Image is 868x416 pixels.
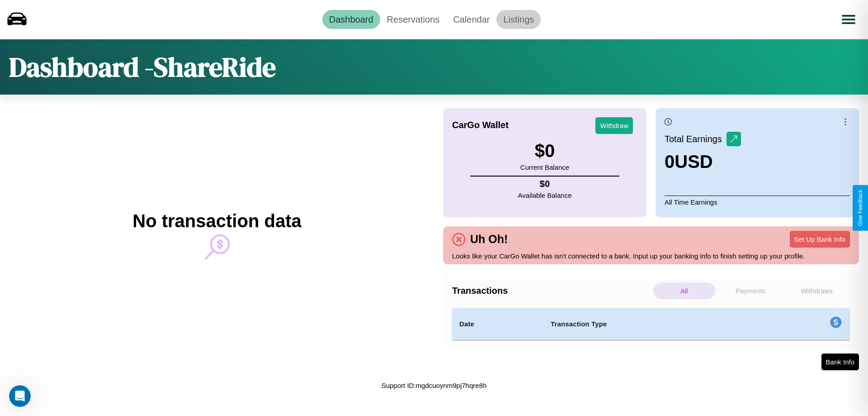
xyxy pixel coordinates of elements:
h2: No transaction data [132,211,301,231]
h3: $ 0 [520,141,569,161]
h4: Date [459,319,536,330]
button: Set Up Bank Info [790,231,850,248]
p: All Time Earnings [665,196,850,208]
p: Withdraws [786,282,848,299]
h3: 0 USD [665,152,741,172]
h1: Dashboard - ShareRide [9,48,276,86]
iframe: Intercom live chat [9,385,31,407]
p: Total Earnings [665,131,726,147]
h4: CarGo Wallet [452,120,509,130]
button: Open menu [836,7,861,32]
a: Calendar [446,10,496,29]
h4: Transaction Type [551,319,756,330]
p: Payments [720,282,782,299]
h4: Transactions [452,286,651,296]
button: Bank Info [821,354,859,370]
table: simple table [452,308,850,340]
h4: Uh Oh! [466,233,512,246]
a: Reservations [380,10,447,29]
div: Give Feedback [857,190,863,226]
h4: $ 0 [518,179,572,189]
p: Looks like your CarGo Wallet has isn't connected to a bank. Input up your banking info to finish ... [452,250,850,262]
a: Dashboard [322,10,380,29]
a: Listings [496,10,541,29]
p: All [653,282,715,299]
p: Available Balance [518,189,572,201]
button: Withdraw [595,117,633,134]
p: Support ID: mgdcuoynm9pj7hqre8h [382,379,487,392]
p: Current Balance [520,161,569,173]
